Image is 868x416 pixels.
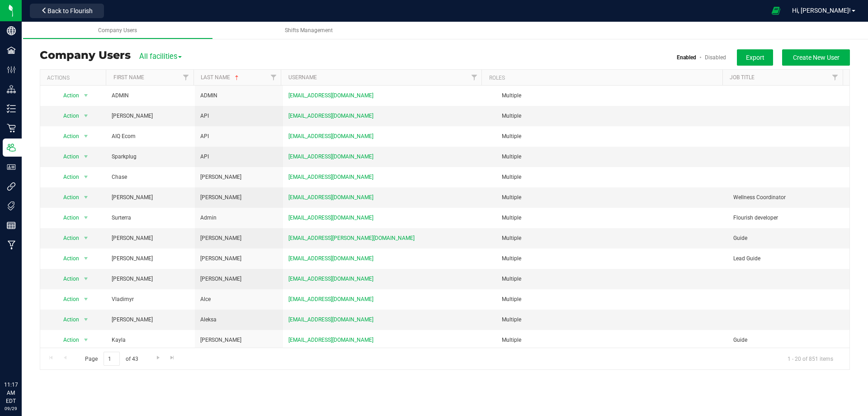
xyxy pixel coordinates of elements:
span: [EMAIL_ADDRESS][DOMAIN_NAME] [288,173,373,182]
span: Multiple [502,235,521,241]
span: Action [55,171,80,183]
span: Wellness Coordinator [733,193,786,202]
span: [EMAIL_ADDRESS][DOMAIN_NAME] [288,336,373,344]
span: [PERSON_NAME] [200,234,241,243]
span: Multiple [502,133,521,139]
span: select [80,130,91,143]
button: Export [737,49,773,66]
span: [PERSON_NAME] [112,254,153,263]
input: 1 [104,352,120,366]
span: Action [55,293,80,306]
button: Create New User [782,49,850,66]
span: [EMAIL_ADDRESS][DOMAIN_NAME] [288,153,373,161]
p: 09/29 [4,405,18,412]
inline-svg: Tags [7,201,16,210]
inline-svg: User Roles [7,163,16,172]
span: [EMAIL_ADDRESS][DOMAIN_NAME] [288,316,373,324]
span: Multiple [502,215,521,221]
span: Action [55,273,80,285]
span: Admin [200,214,217,222]
a: Enabled [677,54,696,61]
span: select [80,232,91,244]
span: [PERSON_NAME] [112,275,153,283]
span: Action [55,110,80,122]
a: Username [288,74,317,81]
span: Open Ecommerce Menu [766,2,786,19]
span: Shifts Management [285,27,333,33]
a: Filter [179,70,193,85]
span: select [80,293,91,306]
span: Multiple [502,174,521,180]
a: Filter [266,70,281,85]
span: [EMAIL_ADDRESS][DOMAIN_NAME] [288,132,373,141]
inline-svg: Reports [7,221,16,230]
span: [EMAIL_ADDRESS][PERSON_NAME][DOMAIN_NAME] [288,234,415,243]
a: Go to the next page [151,352,165,364]
span: [EMAIL_ADDRESS][DOMAIN_NAME] [288,254,373,263]
span: select [80,150,91,163]
span: [EMAIL_ADDRESS][DOMAIN_NAME] [288,91,373,100]
span: Kayla [112,336,126,344]
span: 1 - 20 of 851 items [780,352,840,365]
span: Multiple [502,337,521,343]
inline-svg: Configuration [7,65,16,74]
span: [EMAIL_ADDRESS][DOMAIN_NAME] [288,214,373,222]
span: [PERSON_NAME] [200,193,241,202]
span: Action [55,313,80,326]
span: Multiple [502,276,521,282]
a: Last Name [201,74,241,81]
span: select [80,252,91,265]
span: [PERSON_NAME] [200,336,241,344]
span: [EMAIL_ADDRESS][DOMAIN_NAME] [288,112,373,120]
span: API [200,132,209,141]
span: Multiple [502,316,521,323]
span: Guide [733,234,747,243]
inline-svg: Integrations [7,182,16,191]
a: Disabled [705,54,726,61]
span: select [80,334,91,346]
span: Action [55,232,80,244]
span: Action [55,150,80,163]
span: Company Users [98,27,137,33]
inline-svg: Retail [7,124,16,133]
button: Back to Flourish [30,4,104,18]
span: Multiple [502,153,521,160]
span: Flourish developer [733,214,778,222]
span: Multiple [502,194,521,201]
span: API [200,112,209,120]
inline-svg: Distribution [7,85,16,94]
p: 11:17 AM EDT [4,381,18,405]
iframe: Resource center [9,344,36,371]
span: API [200,153,209,161]
span: All facilities [139,52,182,61]
a: Go to the last page [166,352,179,364]
span: [PERSON_NAME] [112,112,153,120]
span: ADMIN [200,91,217,100]
a: Filter [828,70,843,85]
span: Page of 43 [77,352,146,366]
span: Multiple [502,255,521,262]
span: [PERSON_NAME] [200,275,241,283]
span: AIQ Ecom [112,132,136,141]
inline-svg: Inventory [7,104,16,113]
span: select [80,191,91,204]
inline-svg: Facilities [7,46,16,55]
span: select [80,211,91,224]
span: [PERSON_NAME] [200,254,241,263]
span: [EMAIL_ADDRESS][DOMAIN_NAME] [288,295,373,304]
inline-svg: Manufacturing [7,240,16,249]
span: select [80,313,91,326]
span: select [80,171,91,183]
span: [PERSON_NAME] [112,316,153,324]
a: First Name [113,74,144,81]
span: Create New User [793,54,840,61]
span: Action [55,211,80,224]
iframe: Resource center unread badge [27,342,38,353]
span: Sparkplug [112,153,137,161]
h3: Company Users [40,49,131,61]
inline-svg: Users [7,143,16,152]
span: Vladimyr [112,295,134,304]
span: Back to Flourish [47,7,93,14]
div: Actions [47,75,103,81]
span: select [80,273,91,285]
